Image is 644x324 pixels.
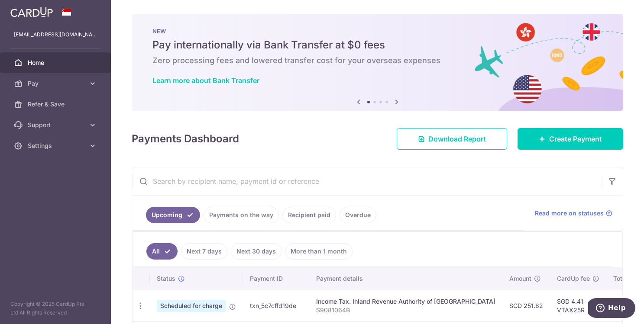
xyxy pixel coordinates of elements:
[181,243,227,260] a: Next 7 days
[132,14,623,111] img: Bank transfer banner
[28,79,85,88] span: Pay
[146,207,200,223] a: Upcoming
[588,298,635,320] iframe: Opens a widget where you can find more information
[152,55,602,66] h6: Zero processing fees and lowered transfer cost for your overseas expenses
[397,128,507,150] a: Download Report
[243,290,309,321] td: txn_5c7cffd19de
[309,267,502,290] th: Payment details
[535,209,604,218] span: Read more on statuses
[152,38,602,52] h5: Pay internationally via Bank Transfer at $0 fees
[509,274,531,283] span: Amount
[152,76,259,85] a: Learn more about Bank Transfer
[157,300,226,312] span: Scheduled for charge
[549,134,602,144] span: Create Payment
[10,7,53,17] img: CardUp
[535,209,612,218] a: Read more on statuses
[204,207,279,223] a: Payments on the way
[146,243,178,260] a: All
[316,306,495,314] p: S9081064B
[28,100,85,109] span: Refer & Save
[152,28,602,35] p: NEW
[28,121,85,129] span: Support
[132,131,239,147] h4: Payments Dashboard
[285,243,353,260] a: More than 1 month
[231,243,282,260] a: Next 30 days
[28,141,85,150] span: Settings
[132,167,602,195] input: Search by recipient name, payment id or reference
[550,290,606,321] td: SGD 4.41 VTAX25R
[502,290,550,321] td: SGD 251.82
[518,128,623,150] a: Create Payment
[316,297,495,306] div: Income Tax. Inland Revenue Authority of [GEOGRAPHIC_DATA]
[557,274,590,283] span: CardUp fee
[428,134,486,144] span: Download Report
[157,274,175,283] span: Status
[14,30,97,39] p: [EMAIL_ADDRESS][DOMAIN_NAME]
[243,267,309,290] th: Payment ID
[28,58,85,67] span: Home
[340,207,376,223] a: Overdue
[282,207,336,223] a: Recipient paid
[613,274,642,283] span: Total amt.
